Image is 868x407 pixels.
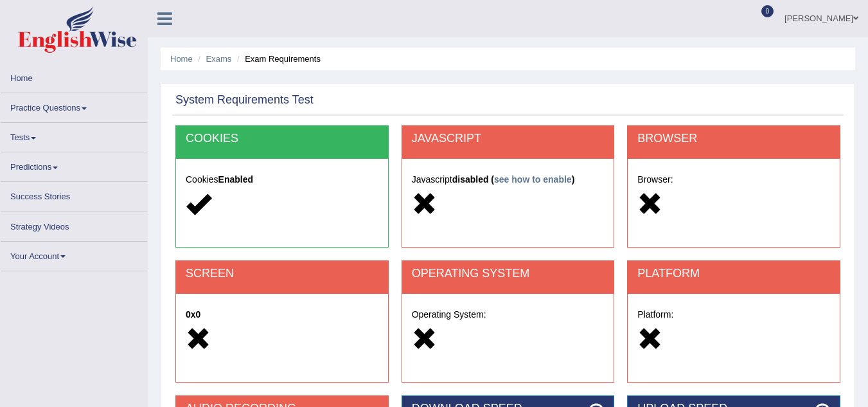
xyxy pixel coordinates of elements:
a: Tests [1,123,147,148]
h5: Platform: [637,310,830,320]
h2: OPERATING SYSTEM [412,267,605,280]
strong: Enabled [218,174,253,185]
a: Practice Questions [1,93,147,118]
a: see how to enable [494,174,572,185]
strong: 0x0 [186,309,200,320]
a: Your Account [1,242,147,267]
strong: disabled ( ) [452,174,575,185]
a: Predictions [1,152,147,177]
h5: Browser: [637,175,830,185]
span: 0 [761,5,774,17]
h5: Javascript [412,175,605,185]
a: Exams [206,54,232,64]
h2: BROWSER [637,132,830,145]
h2: JAVASCRIPT [412,132,605,145]
li: Exam Requirements [234,53,321,65]
h5: Cookies [186,175,378,185]
a: Success Stories [1,182,147,207]
a: Strategy Videos [1,212,147,237]
h5: Operating System: [412,310,605,320]
h2: System Requirements Test [175,94,314,107]
a: Home [1,64,147,89]
h2: COOKIES [186,132,378,145]
h2: PLATFORM [637,267,830,280]
h2: SCREEN [186,267,378,280]
a: Home [170,54,193,64]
